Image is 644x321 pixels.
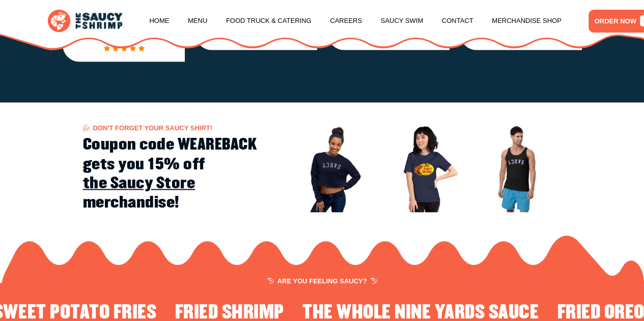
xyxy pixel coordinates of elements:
img: Image 3 [474,125,561,212]
a: Merchandise Shop [492,2,562,40]
a: Menu [188,2,207,40]
img: logo [48,10,122,32]
span: ARE YOU FEELING SAUCY? [267,277,377,284]
a: Home [149,2,169,40]
img: Image 1 [287,125,374,212]
a: Careers [330,2,362,40]
a: Contact [442,2,473,40]
a: the Saucy Store [83,173,195,192]
a: Saucy Swim [381,2,424,40]
h2: Coupon code WEAREBACK gets you 15% off merchandise! [83,135,275,212]
a: Food Truck & Catering [226,2,312,40]
img: Image 2 [381,125,468,212]
span: Don't forget your Saucy Shirt! [83,125,212,131]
